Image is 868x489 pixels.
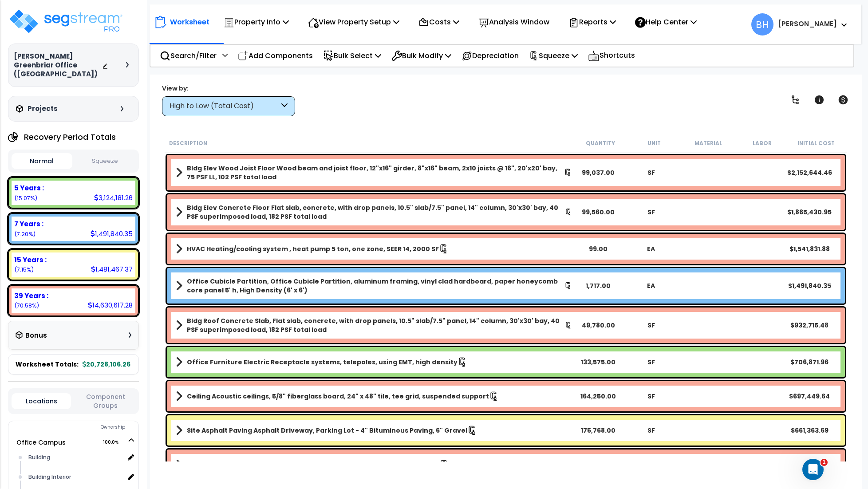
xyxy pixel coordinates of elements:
div: 49,780.00 [572,321,625,330]
div: SF [625,321,678,330]
h4: Recovery Period Totals [24,133,116,142]
p: Add Components [238,50,313,62]
small: Unit [647,140,661,147]
img: logo_pro_r.png [8,8,123,35]
small: Quantity [586,140,615,147]
small: 7.197185943024976% [14,230,36,238]
b: 5 Years : [14,183,44,193]
p: Analysis Window [478,16,549,28]
div: Shortcuts [583,45,640,67]
div: SF [625,208,678,217]
div: EA [625,281,678,290]
a: Assembly Title [176,277,572,295]
button: Squeeze [75,154,135,169]
div: Depreciation [457,45,524,66]
b: Bldg Roof Concrete Slab, Flat slab, concrete, with drop panels, 10.5" slab/7.5" panel, 14" column... [187,316,565,334]
div: $661,363.69 [783,426,836,435]
div: $1,541,831.88 [783,244,836,253]
div: $932,715.48 [783,321,836,330]
div: 133,575.00 [572,358,625,367]
div: Add Components [233,45,318,66]
a: Assembly Title [176,424,572,437]
p: Property Info [224,16,289,28]
div: Building [26,452,124,463]
small: Labor [753,140,772,147]
span: BH [751,13,773,35]
small: 15.072198206687503% [14,194,37,202]
small: Initial Cost [797,140,835,147]
div: 99.00 [572,244,625,253]
div: SF [625,426,678,435]
div: 99,560.00 [572,208,625,217]
div: SF [625,168,678,177]
p: Bulk Modify [391,50,451,62]
p: Reports [568,16,616,28]
div: 99,037.00 [572,168,625,177]
h3: Projects [28,104,58,113]
b: General Lighting Fluorescent Lighting, per Fixture 2-40W, Recess Mounted [187,460,439,469]
div: $2,152,644.46 [783,168,836,177]
div: $1,865,430.95 [783,208,836,217]
div: 3,124,181.26 [94,193,133,202]
p: Squeeze [529,50,578,62]
a: Assembly Title [176,243,572,255]
button: Component Groups [75,392,135,410]
div: $706,871.96 [783,358,836,367]
b: 20,728,106.26 [83,360,130,369]
a: Assembly Title [176,164,572,181]
div: High to Low (Total Cost) [170,101,279,111]
p: Worksheet [170,16,209,28]
div: EA [625,460,678,469]
b: Bldg Elev Wood Joist Floor Wood beam and joist floor, 12"x16" girder, 8"x16" beam, 2x10 joists @ ... [187,164,564,181]
button: Locations [12,393,71,409]
b: [PERSON_NAME] [778,19,837,28]
a: Assembly Title [176,458,572,471]
h3: Bonus [25,332,47,339]
div: Building Interior [26,472,124,482]
b: 15 Years : [14,255,47,264]
p: Depreciation [462,50,519,62]
h3: [PERSON_NAME] Greenbriar Office ([GEOGRAPHIC_DATA]) [14,52,102,79]
p: Help Center [635,16,697,28]
b: 7 Years : [14,219,43,229]
div: 1,493.00 [572,460,625,469]
small: 7.147142876524408% [14,266,34,273]
div: $1,491,840.35 [783,281,836,290]
a: Assembly Title [176,356,572,368]
button: Normal [12,153,72,169]
div: 175,768.00 [572,426,625,435]
b: Bldg Elev Concrete Floor Flat slab, concrete, with drop panels, 10.5" slab/7.5" panel, 14" column... [187,203,565,221]
p: Bulk Select [323,50,381,62]
p: Shortcuts [588,49,635,62]
a: Office Campus 100.0% [16,438,66,447]
small: Description [169,140,207,147]
p: Search/Filter [160,50,217,62]
b: Ceiling Acoustic ceilings, 5/8" fiberglass board, 24" x 48" tile, tee grid, suspended support [187,392,489,401]
div: EA [625,244,678,253]
a: Assembly Title [176,203,572,221]
iframe: Intercom live chat [802,459,824,480]
div: 1,481,467.37 [91,264,133,274]
a: Assembly Title [176,316,572,334]
div: 1,717.00 [572,281,625,290]
span: 1 [821,459,828,466]
div: SF [625,358,678,367]
span: Worksheet Totals: [16,360,79,369]
div: 164,250.00 [572,392,625,401]
p: Costs [418,16,459,28]
b: HVAC Heating/cooling system , heat pump 5 ton, one zone, SEER 14, 2000 SF [187,244,439,253]
div: $565,576.49 [783,460,836,469]
div: 14,630,617.28 [88,300,133,310]
small: 70.58347297376311% [14,302,39,309]
p: View Property Setup [308,16,399,28]
div: 1,491,840.35 [91,229,133,238]
div: SF [625,392,678,401]
b: 39 Years : [14,291,48,300]
div: $697,449.64 [783,392,836,401]
b: Site Asphalt Paving Asphalt Driveway, Parking Lot - 4" Bituminous Paving, 6" Gravel [187,426,467,435]
b: Office Cubicle Partition, Office Cubicle Partition, aluminum framing, vinyl clad hardboard, paper... [187,277,564,295]
div: Ownership [26,422,138,433]
small: Material [694,140,722,147]
b: Office Furniture Electric Receptacle systems, telepoles, using EMT, high density [187,358,458,367]
span: 100.0% [103,437,126,448]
